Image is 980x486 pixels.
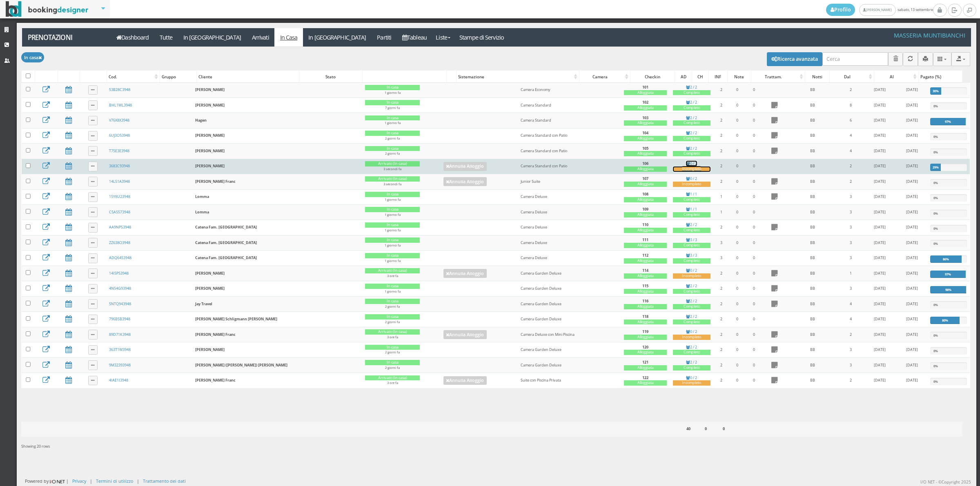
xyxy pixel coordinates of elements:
a: Tutte [154,28,178,47]
td: [DATE] [897,159,927,174]
a: In [GEOGRAPHIC_DATA] [178,28,246,47]
a: 3 / 3Completo [673,237,710,248]
div: Completo [673,212,710,217]
button: Aggiorna [903,52,918,66]
td: BB [786,82,839,98]
div: 0% [930,133,941,140]
td: BB [786,251,839,266]
div: Completo [673,350,710,355]
small: 2 giorni fa [385,151,400,155]
b: [PERSON_NAME] [195,87,225,92]
td: Camera Deluxe [518,235,621,250]
small: 1 giorno fa [385,91,401,95]
td: 0 [745,220,763,235]
td: 0 [730,205,745,220]
td: [DATE] [897,205,927,220]
td: 0 [730,266,745,281]
td: 0 [730,251,745,266]
td: BB [786,98,839,113]
a: 5NTQ943948 [109,301,131,306]
td: [DATE] [863,128,897,143]
div: Alloggiata [624,120,667,126]
b: 108 [642,191,648,197]
a: Termini di utilizzo [96,478,133,484]
b: Hagen [195,118,207,123]
a: 2 / 2Completo [673,283,710,294]
td: 3 [839,205,863,220]
div: In casa [365,253,419,258]
small: 1 giorno fa [385,198,401,202]
a: 0 / 2Incompleto [673,161,710,172]
a: Profilo [826,4,855,16]
a: 2 / 2Completo [673,298,710,309]
div: Trattam. [751,71,805,82]
td: Camera Standard con Patio [518,144,621,159]
a: 2 / 2Completo [673,360,710,371]
td: BB [786,235,839,250]
td: BB [786,220,839,235]
b: 109 [642,206,648,212]
td: [DATE] [863,159,897,174]
td: Camera Garden Deluxe [518,281,621,296]
button: Export [951,52,970,66]
b: 107 [642,176,648,181]
div: Incompleto [673,335,710,340]
td: BB [786,205,839,220]
div: Completo [673,243,710,248]
a: 53B28C3948 [109,87,130,92]
td: [DATE] [897,220,927,235]
div: Camera [579,71,630,82]
div: Alloggiata [624,105,667,111]
td: 3 [713,235,730,250]
div: Alloggiata [624,90,667,95]
td: 3 [839,235,863,250]
td: 3 [839,251,863,266]
b: 101 [642,84,648,90]
td: Camera Deluxe [518,251,621,266]
td: 0 [745,113,763,128]
a: 796BSB3948 [109,316,130,322]
td: [DATE] [897,281,927,296]
a: ZZ638O3948 [109,240,130,245]
button: In casa [21,52,44,62]
td: 4 [839,128,863,143]
td: 0 [730,174,745,189]
div: 0% [930,102,941,110]
b: 111 [642,237,648,242]
td: 3 [839,220,863,235]
b: 115 [642,283,648,288]
div: Alloggiata [624,228,667,233]
td: [DATE] [863,235,897,250]
a: T75E3E3948 [109,148,129,153]
td: 0 [730,235,745,250]
td: [DATE] [863,144,897,159]
span: sabato, 13 settembre [826,4,933,16]
div: In casa [365,207,419,212]
div: In casa [365,100,419,105]
td: 0 [745,128,763,143]
b: 103 [642,115,648,120]
div: Completo [673,151,710,156]
div: Completo [673,90,710,95]
td: [DATE] [897,189,927,204]
div: Incompleto [673,166,710,172]
td: 0 [745,174,763,189]
div: Alloggiata [624,212,667,217]
div: Gruppo [160,71,196,82]
small: 1 giorno fa [385,213,401,217]
td: [DATE] [897,266,927,281]
td: [DATE] [897,174,927,189]
td: Junior Suite [518,174,621,189]
img: ionet_small_logo.png [49,478,66,485]
td: 4 [839,144,863,159]
a: 3 / 3Completo [673,253,710,264]
td: BB [786,266,839,281]
td: [DATE] [863,189,897,204]
a: 3683C93948 [109,163,130,169]
div: 98% [930,286,966,293]
a: Annulla Alloggio [443,177,487,186]
td: 0 [730,128,745,143]
td: [DATE] [863,281,897,296]
small: 1 giorno fa [385,243,401,247]
button: Ricerca avanzata [767,52,822,66]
